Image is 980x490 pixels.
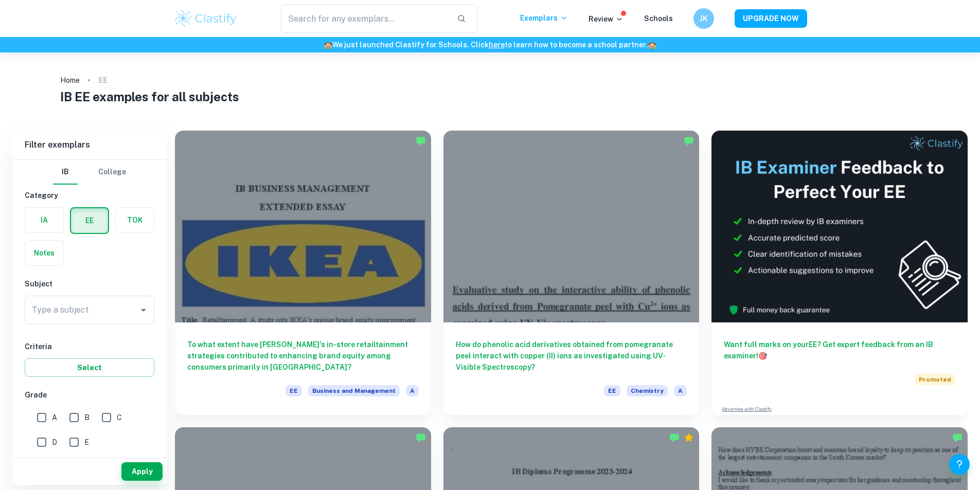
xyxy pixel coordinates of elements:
[711,131,968,322] img: Thumbnail
[698,13,709,24] h6: JK
[84,412,90,423] span: B
[84,437,89,448] span: E
[25,358,154,377] button: Select
[121,462,163,481] button: Apply
[669,432,680,443] img: Marked
[722,406,772,413] a: Advertise with Clastify
[52,412,57,423] span: A
[627,385,668,396] span: Chemistry
[187,339,419,373] h6: To what extent have [PERSON_NAME]'s in-store retailtainment strategies contributed to enhancing b...
[2,39,978,50] h6: We just launched Clastify for Schools. Click to learn how to become a school partner.
[53,160,78,185] button: IB
[724,339,955,361] h6: Want full marks on your EE ? Get expert feedback from an IB examiner!
[173,8,239,29] img: Clastify logo
[758,352,767,360] span: 🎯
[489,41,505,49] a: here
[735,9,807,28] button: UPGRADE NOW
[98,75,108,86] p: EE
[443,131,700,415] a: How do phenolic acid derivatives obtained from pomegranate peel interact with copper (II) ions as...
[674,385,687,396] span: A
[520,12,568,24] p: Exemplars
[416,432,426,443] img: Marked
[25,241,63,265] button: Notes
[60,87,920,106] h1: IB EE examples for all subjects
[25,389,154,401] h6: Grade
[324,41,332,49] span: 🏫
[53,160,126,185] div: Filter type choice
[281,4,449,33] input: Search for any exemplars...
[644,14,673,23] a: Schools
[52,437,57,448] span: D
[116,208,154,232] button: TOK
[693,8,714,29] button: JK
[12,131,167,159] h6: Filter exemplars
[589,13,623,25] p: Review
[98,160,126,185] button: College
[175,131,431,415] a: To what extent have [PERSON_NAME]'s in-store retailtainment strategies contributed to enhancing b...
[60,73,80,87] a: Home
[648,41,656,49] span: 🏫
[117,412,122,423] span: C
[949,454,970,475] button: Help and Feedback
[684,136,694,146] img: Marked
[915,374,955,385] span: Promoted
[711,131,968,415] a: Want full marks on yourEE? Get expert feedback from an IB examiner!PromotedAdvertise with Clastify
[416,136,426,146] img: Marked
[25,278,154,289] h6: Subject
[25,341,154,352] h6: Criteria
[25,208,63,232] button: IA
[604,385,620,396] span: EE
[952,432,963,443] img: Marked
[71,208,108,233] button: EE
[136,303,151,317] button: Open
[406,385,419,396] span: A
[286,385,302,396] span: EE
[456,339,687,373] h6: How do phenolic acid derivatives obtained from pomegranate peel interact with copper (II) ions as...
[25,190,154,201] h6: Category
[684,432,694,443] div: Premium
[308,385,400,396] span: Business and Management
